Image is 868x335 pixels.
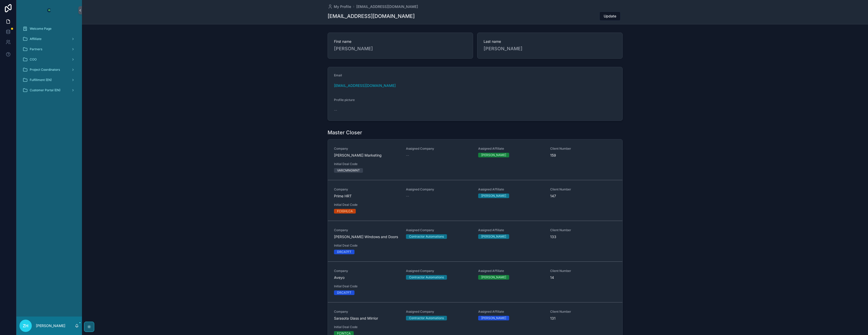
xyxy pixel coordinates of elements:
[334,162,400,166] span: Initial Deal Code
[334,194,400,199] span: Prime HRT
[481,316,506,320] div: [PERSON_NAME]
[484,45,616,52] span: [PERSON_NAME]
[337,209,353,214] div: FCIGHLCA
[19,75,79,85] a: Fulfillment (EN)
[478,310,544,314] span: Assigned Affiliate
[30,37,41,41] span: Affilliate
[478,147,544,151] span: Assigned Affiliate
[19,45,79,54] a: Partners
[334,39,467,44] span: First name
[328,180,622,221] a: CompanyPrime HRTAssigned Company--Assigned Affiliate[PERSON_NAME]Client Number147Initial Deal Cod...
[16,21,82,101] div: scrollable content
[30,47,42,51] span: Partners
[337,290,351,295] div: DRCA7FT
[406,187,472,191] span: Assigned Company
[30,88,60,92] span: Customer Portal (EN)
[328,139,622,180] a: Company[PERSON_NAME] MarketingAssigned Company--Assigned Affiliate[PERSON_NAME]Client Number159In...
[481,194,506,198] div: [PERSON_NAME]
[406,269,472,273] span: Assigned Company
[19,65,79,74] a: Project Coordinators
[337,250,351,254] div: DRCA7FT
[334,147,400,151] span: Company
[334,243,400,248] span: Initial Deal Code
[481,153,506,157] div: [PERSON_NAME]
[19,55,79,64] a: COO
[478,187,544,191] span: Assigned Affiliate
[328,4,351,9] a: My Profile
[334,73,342,77] span: Email
[409,275,444,280] div: Contractor Automations
[406,153,409,158] span: --
[409,234,444,239] div: Contractor Automations
[23,323,28,329] span: ZH
[550,153,616,158] span: 159
[328,129,362,136] h1: Master Closer
[334,310,400,314] span: Company
[334,269,400,273] span: Company
[604,14,616,19] span: Update
[406,228,472,232] span: Assigned Company
[19,86,79,95] a: Customer Portal (EN)
[550,228,616,232] span: Client Number
[406,310,472,314] span: Assigned Company
[334,284,400,288] span: Initial Deal Code
[550,194,616,199] span: 147
[334,83,396,88] a: [EMAIL_ADDRESS][DOMAIN_NAME]
[478,228,544,232] span: Assigned Affiliate
[328,13,415,20] h1: [EMAIL_ADDRESS][DOMAIN_NAME]
[30,68,60,72] span: Project Coordinators
[19,24,79,33] a: Welcome Page
[30,57,37,62] span: COO
[334,234,400,239] span: [PERSON_NAME] Windows and Doors
[550,187,616,191] span: Client Number
[481,275,506,280] div: [PERSON_NAME]
[550,234,616,239] span: 133
[36,323,65,328] p: [PERSON_NAME]
[334,325,400,329] span: Initial Deal Code
[19,34,79,44] a: Affilliate
[409,316,444,320] div: Contractor Automations
[334,98,355,102] span: Profile picture
[599,12,621,21] button: Update
[550,310,616,314] span: Client Number
[550,316,616,321] span: 131
[484,39,616,44] span: Last name
[334,4,351,9] span: My Profile
[478,269,544,273] span: Assigned Affiliate
[334,108,337,113] span: --
[334,203,400,207] span: Initial Deal Code
[334,45,467,52] span: [PERSON_NAME]
[337,168,360,173] div: VARCMNGMNT
[45,6,53,14] img: App logo
[334,275,400,280] span: Aveyo
[30,27,51,31] span: Welcome Page
[334,153,400,158] span: [PERSON_NAME] Marketing
[481,234,506,239] div: [PERSON_NAME]
[328,261,622,302] a: CompanyAveyoAssigned CompanyContractor AutomationsAssigned Affiliate[PERSON_NAME]Client Number14I...
[334,187,400,191] span: Company
[406,194,409,199] span: --
[328,221,622,261] a: Company[PERSON_NAME] Windows and DoorsAssigned CompanyContractor AutomationsAssigned Affiliate[PE...
[30,78,52,82] span: Fulfillment (EN)
[406,147,472,151] span: Assigned Company
[550,275,616,280] span: 14
[334,228,400,232] span: Company
[334,316,400,321] span: Sarasota Glass and Mirrior
[356,4,418,9] a: [EMAIL_ADDRESS][DOMAIN_NAME]
[550,147,616,151] span: Client Number
[550,269,616,273] span: Client Number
